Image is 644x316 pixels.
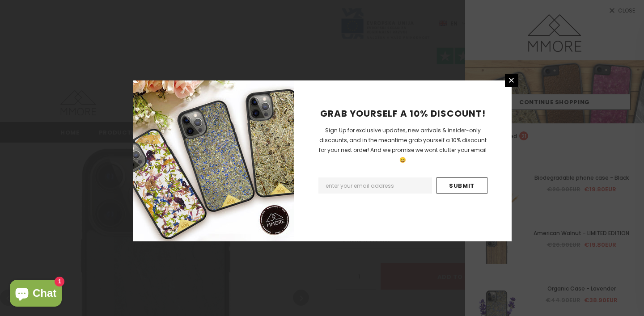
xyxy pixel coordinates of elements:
[505,74,518,87] a: Close
[319,126,487,164] span: Sign Up for exclusive updates, new arrivals & insider-only discounts, and in the meantime grab yo...
[320,107,486,120] span: GRAB YOURSELF A 10% DISCOUNT!
[7,280,64,309] inbox-online-store-chat: Shopify online store chat
[436,177,487,194] input: Submit
[318,177,432,194] input: Email Address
